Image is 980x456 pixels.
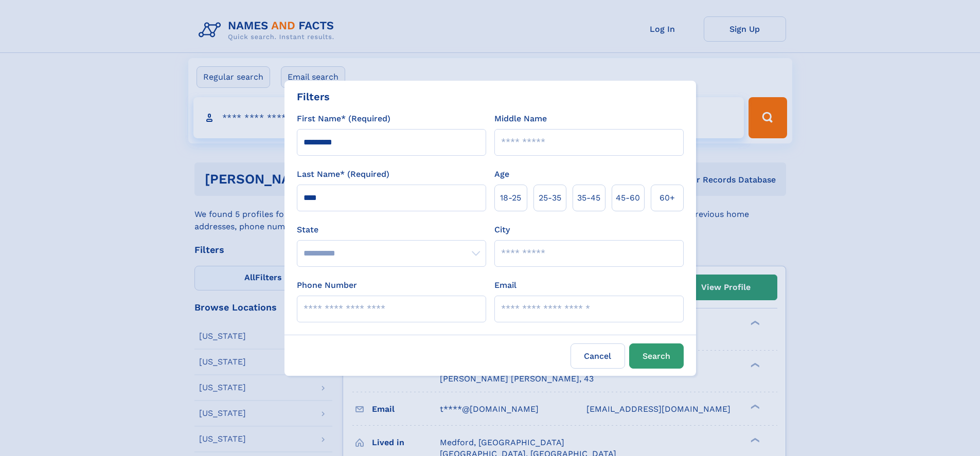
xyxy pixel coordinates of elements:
label: Age [494,168,509,180]
label: First Name* (Required) [297,113,390,125]
label: State [297,224,486,236]
label: Cancel [571,343,625,369]
span: 35‑45 [577,192,600,204]
span: 45‑60 [616,192,640,204]
label: Email [494,279,516,291]
button: Search [629,343,684,369]
span: 18‑25 [500,192,521,204]
span: 25‑35 [539,192,561,204]
div: Filters [297,89,330,104]
label: Phone Number [297,279,357,291]
label: City [494,224,510,236]
label: Middle Name [494,113,547,125]
span: 60+ [660,192,675,204]
label: Last Name* (Required) [297,168,389,180]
